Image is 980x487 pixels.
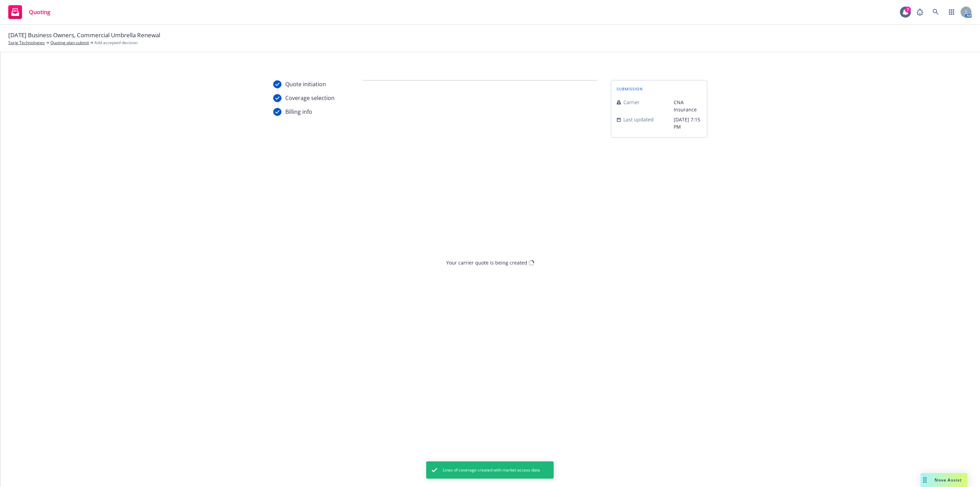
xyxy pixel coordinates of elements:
[674,116,702,130] span: [DATE] 7:15 PM
[29,9,50,15] span: Quoting
[945,5,959,19] a: Switch app
[286,80,326,88] div: Quote initiation
[921,473,929,487] div: Drag to move
[913,5,927,19] a: Report a Bug
[617,86,643,92] span: submission
[624,116,654,123] span: Last updated
[446,259,527,267] div: Your carrier quote is being created
[935,477,962,483] span: Nova Assist
[8,31,160,40] span: [DATE] Business Owners, Commercial Umbrella Renewal
[8,40,45,46] a: Sprig Technologies
[929,5,943,19] a: Search
[624,99,640,106] span: Carrier
[6,2,53,22] a: Quoting
[443,467,540,473] span: Lines of coverage created with market access data
[674,99,702,113] span: CNA Insurance
[905,7,911,13] div: 7
[286,108,313,116] div: Billing info
[921,473,968,487] button: Nova Assist
[50,40,89,46] a: Quoting plan submit
[94,40,137,46] span: Add accepted decision
[286,94,335,102] div: Coverage selection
